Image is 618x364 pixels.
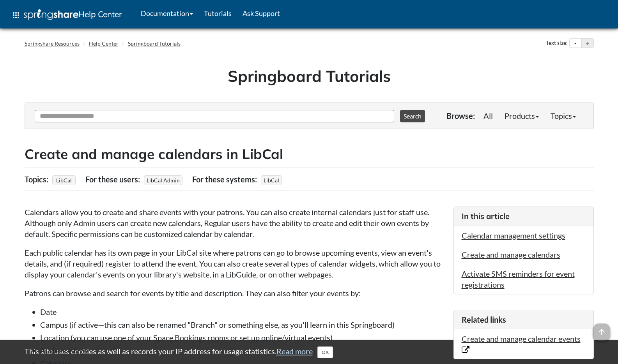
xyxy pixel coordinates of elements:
[55,175,73,186] a: LibCal
[462,250,560,259] a: Create and manage calendars
[25,247,446,280] p: Each public calendar has its own page in your LibCal site where patrons can go to browse upcoming...
[17,346,602,358] div: This site uses cookies as well as records your IP address for usage statistics.
[25,40,80,47] a: Springshare Resources
[144,175,182,185] span: LibCal Admin
[478,108,499,124] a: All
[11,11,21,20] span: apps
[25,207,446,239] p: Calendars allow you to create and share events with your patrons. You can also create internal ca...
[89,40,119,47] a: Help Center
[24,9,78,20] img: Springshare
[545,108,582,124] a: Topics
[40,319,446,330] li: Campus (if active—this can also be renamed "Branch" or something else, as you'll learn in this Sp...
[78,9,122,19] span: Help Center
[40,332,446,343] li: Location (you can use one of your Space Bookings rooms or set up online/virtual events)
[446,110,475,121] p: Browse:
[135,4,198,23] a: Documentation
[237,4,285,23] a: Ask Support
[261,175,282,185] span: LibCal
[462,315,506,324] span: Related links
[400,110,425,122] button: Search
[25,172,50,187] div: Topics:
[462,211,586,222] h3: In this article
[25,145,594,164] h2: Create and manage calendars in LibCal
[30,65,588,87] h1: Springboard Tutorials
[499,108,545,124] a: Products
[593,323,610,341] span: arrow_upward
[570,39,581,48] button: Decrease text size
[198,4,237,23] a: Tutorials
[192,172,259,187] div: For these systems:
[593,324,610,334] a: arrow_upward
[85,172,142,187] div: For these users:
[6,4,127,27] a: apps Help Center
[40,345,446,356] li: Audience type
[462,334,581,354] a: Create and manage calendar events
[25,288,446,299] p: Patrons can browse and search for events by title and description. They can also filter your even...
[40,306,446,317] li: Date
[128,40,181,47] a: Springboard Tutorials
[462,231,565,240] a: Calendar management settings
[582,39,593,48] button: Increase text size
[544,38,569,48] div: Text size:
[462,269,575,289] a: Activate SMS reminders for event registrations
